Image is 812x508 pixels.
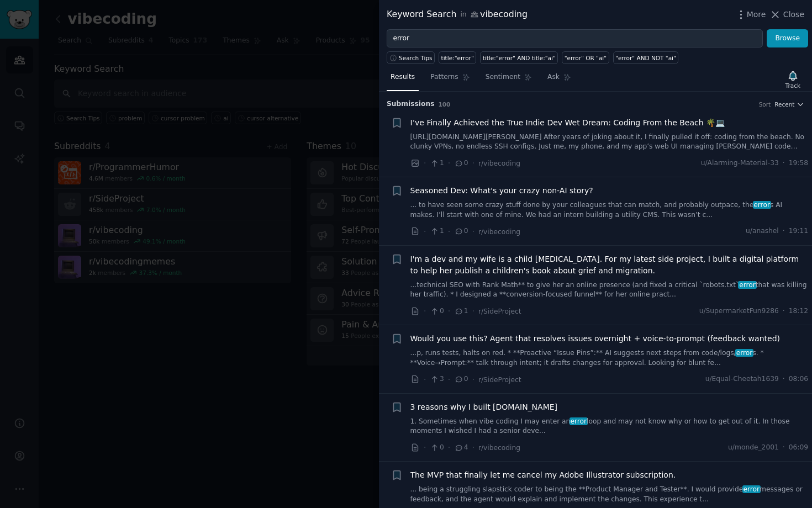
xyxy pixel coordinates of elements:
[565,54,607,62] div: "error" OR "ai"
[448,305,450,317] span: ·
[701,158,779,168] span: u/Alarming-Material-33
[472,374,474,385] span: ·
[613,51,679,64] a: "error" AND NOT "ai"
[699,306,779,316] span: u/SupermarketFun9286
[483,54,556,62] div: title:"error" AND title:"ai"
[454,306,468,316] span: 1
[430,72,458,82] span: Patterns
[759,100,771,108] div: Sort
[387,99,435,109] span: Submission s
[789,443,808,453] span: 06:09
[454,226,468,236] span: 0
[728,443,779,453] span: u/monde_2001
[454,443,468,453] span: 4
[789,306,808,316] span: 18:12
[789,226,808,236] span: 19:11
[478,376,521,384] span: r/SideProject
[410,133,809,152] a: [URL][DOMAIN_NAME][PERSON_NAME] After years of joking about it, I finally pulled it off: coding f...
[410,469,676,481] a: The MVP that finally let me cancel my Adobe Illustrator subscription.
[482,68,536,91] a: Sentiment
[387,68,419,91] a: Results
[410,333,780,345] a: Would you use this? Agent that resolves issues overnight + voice-to-prompt (feedback wanted)
[785,82,800,89] div: Track
[448,442,450,453] span: ·
[387,8,528,22] div: Keyword Search vibecoding
[544,68,575,91] a: Ask
[439,101,451,108] span: 100
[448,157,450,169] span: ·
[410,417,809,436] a: 1. Sometimes when vibe coding I may enter anerrorloop and may not know why or how to get out of i...
[424,226,426,237] span: ·
[410,200,809,220] a: ... to have seen some crazy stuff done by your colleagues that can match, and probably outpace, t...
[789,374,808,384] span: 08:06
[735,349,753,357] span: error
[410,253,809,277] a: I'm a dev and my wife is a child [MEDICAL_DATA]. For my latest side project, I built a digital pl...
[705,374,779,384] span: u/Equal-Cheetah1639
[472,157,474,169] span: ·
[478,308,521,315] span: r/SideProject
[615,54,676,62] div: "error" AND NOT "ai"
[448,226,450,237] span: ·
[742,485,761,493] span: error
[547,72,560,82] span: Ask
[783,9,804,20] span: Close
[410,281,809,300] a: ...technical SEO with Rank Math** to give her an online presence (and fixed a critical `robots.tx...
[430,374,444,384] span: 3
[783,443,785,453] span: ·
[439,51,476,64] a: title:"error"
[387,29,763,48] input: Try a keyword related to your business
[480,51,558,64] a: title:"error" AND title:"ai"
[753,201,771,209] span: error
[424,157,426,169] span: ·
[410,117,725,129] a: I’ve Finally Achieved the True Indie Dev Wet Dream: Coding From the Beach 🌴💻
[783,226,785,236] span: ·
[767,29,808,48] button: Browse
[747,9,766,20] span: More
[387,51,435,64] button: Search Tips
[486,72,520,82] span: Sentiment
[478,444,520,452] span: r/vibecoding
[789,158,808,168] span: 19:58
[735,9,766,20] button: More
[399,54,433,62] span: Search Tips
[472,442,474,453] span: ·
[424,374,426,385] span: ·
[410,401,558,413] a: 3 reasons why I built [DOMAIN_NAME]
[478,228,520,236] span: r/vibecoding
[410,185,593,197] a: Seasoned Dev: What's your crazy non-AI story?
[430,443,444,453] span: 0
[424,305,426,317] span: ·
[783,374,785,384] span: ·
[783,158,785,168] span: ·
[460,10,466,20] span: in
[774,100,804,108] button: Recent
[472,305,474,317] span: ·
[738,281,756,289] span: error
[774,100,794,108] span: Recent
[783,306,785,316] span: ·
[410,485,809,504] a: ... being a struggling slapstick coder to being the **Product Manager and Tester**. I would provi...
[782,68,804,91] button: Track
[746,226,779,236] span: u/anashel
[391,72,415,82] span: Results
[769,9,804,20] button: Close
[570,417,588,425] span: error
[426,68,473,91] a: Patterns
[454,374,468,384] span: 0
[430,158,444,168] span: 1
[430,306,444,316] span: 0
[472,226,474,237] span: ·
[562,51,609,64] a: "error" OR "ai"
[430,226,444,236] span: 1
[448,374,450,385] span: ·
[410,348,809,368] a: ...p, runs tests, halts on red. * **Proactive “Issue Pins”:** AI suggests next steps from code/lo...
[478,160,520,167] span: r/vibecoding
[424,442,426,453] span: ·
[454,158,468,168] span: 0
